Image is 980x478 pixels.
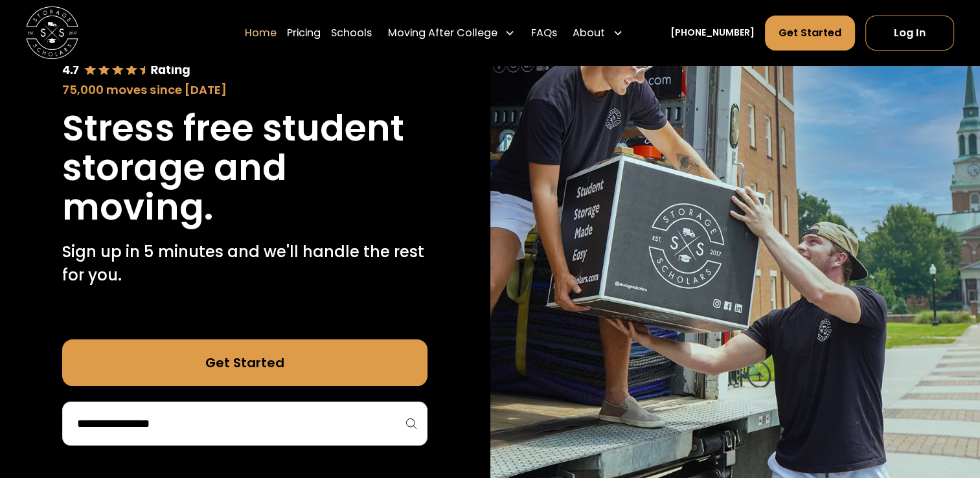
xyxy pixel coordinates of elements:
[573,25,605,40] div: About
[670,26,754,40] a: [PHONE_NUMBER]
[865,15,954,50] a: Log In
[62,339,427,386] a: Get Started
[287,14,321,51] a: Pricing
[382,14,520,51] div: Moving After College
[245,14,277,51] a: Home
[567,14,628,51] div: About
[531,14,557,51] a: FAQs
[62,240,427,287] p: Sign up in 5 minutes and we'll handle the rest for you.
[26,6,78,59] img: Storage Scholars main logo
[331,14,372,51] a: Schools
[62,81,427,98] div: 75,000 moves since [DATE]
[62,109,427,227] h1: Stress free student storage and moving.
[765,15,855,50] a: Get Started
[387,25,497,40] div: Moving After College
